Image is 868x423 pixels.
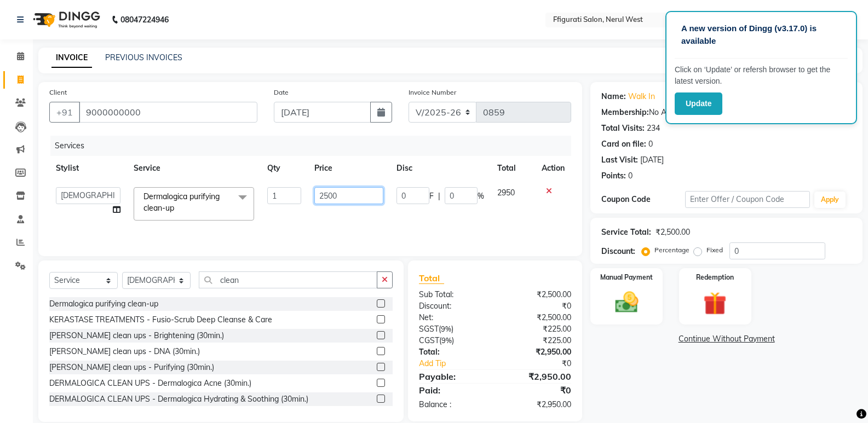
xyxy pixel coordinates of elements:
span: CGST [419,335,439,345]
div: ₹225.00 [495,323,579,335]
span: 9% [441,325,451,333]
div: ₹2,950.00 [495,399,579,410]
div: No Active Membership [601,107,852,118]
div: [PERSON_NAME] clean ups - Purifying (30min.) [49,362,214,373]
p: A new version of Dingg (v3.17.0) is available [681,22,841,47]
div: Card on file: [601,138,646,150]
div: ₹0 [495,384,579,397]
div: Sub Total: [411,289,495,300]
a: Add Tip [411,358,509,369]
div: ₹2,500.00 [656,227,690,238]
a: x [174,203,179,213]
button: Apply [814,192,846,208]
label: Invoice Number [409,88,456,97]
span: F [429,190,434,202]
th: Disc [390,156,491,181]
span: 9% [441,336,452,345]
label: Redemption [696,273,734,282]
label: Client [49,88,67,97]
span: % [478,190,484,202]
div: 0 [648,138,653,150]
span: | [438,190,440,202]
input: Enter Offer / Coupon Code [685,191,810,208]
div: 0 [628,170,633,182]
div: Discount: [411,300,495,312]
div: Membership: [601,107,649,118]
img: logo [28,4,103,35]
th: Stylist [49,156,127,181]
button: Update [675,92,722,115]
div: Total: [411,346,495,358]
div: ₹0 [495,300,579,312]
span: 2950 [497,188,515,198]
th: Qty [261,156,308,181]
div: ₹0 [509,358,579,369]
img: _gift.svg [696,289,734,318]
a: PREVIOUS INVOICES [105,53,182,62]
div: Payable: [411,370,495,383]
label: Percentage [654,245,689,255]
button: +91 [49,102,80,123]
input: Search by Name/Mobile/Email/Code [79,102,257,123]
div: Name: [601,91,626,102]
div: Balance : [411,399,495,410]
div: Services [50,136,579,156]
div: ₹2,500.00 [495,289,579,300]
div: Service Total: [601,227,651,238]
div: [PERSON_NAME] clean ups - DNA (30min.) [49,346,200,357]
div: Total Visits: [601,123,645,134]
div: Coupon Code [601,194,685,205]
img: _cash.svg [608,289,646,316]
span: Dermalogica purifying clean-up [143,192,220,213]
div: Last Visit: [601,154,638,166]
label: Date [274,88,289,97]
th: Price [308,156,389,181]
span: SGST [419,324,439,334]
div: ₹225.00 [495,335,579,346]
div: ₹2,950.00 [495,346,579,358]
div: Net: [411,312,495,323]
a: Continue Without Payment [593,333,860,345]
div: 234 [647,123,660,134]
input: Search or Scan [199,271,377,288]
div: [PERSON_NAME] clean ups - Brightening (30min.) [49,330,224,341]
div: ₹2,500.00 [495,312,579,323]
div: KERASTASE TREATMENTS - Fusio-Scrub Deep Cleanse & Care [49,314,272,326]
p: Click on ‘Update’ or refersh browser to get the latest version. [675,64,848,87]
div: [DATE] [640,154,664,166]
a: INVOICE [51,48,92,68]
label: Manual Payment [600,273,653,282]
div: ( ) [411,323,495,335]
div: Points: [601,170,626,182]
div: Dermalogica purifying clean-up [49,298,158,310]
th: Service [127,156,261,181]
div: DERMALOGICA CLEAN UPS - Dermalogica Hydrating & Soothing (30min.) [49,393,308,405]
div: Discount: [601,246,635,257]
a: Walk In [628,91,655,102]
div: DERMALOGICA CLEAN UPS - Dermalogica Acne (30min.) [49,378,251,389]
th: Total [491,156,536,181]
th: Action [535,156,571,181]
div: ₹2,950.00 [495,370,579,383]
div: ( ) [411,335,495,346]
b: 08047224946 [120,4,169,35]
label: Fixed [706,245,723,255]
span: Total [419,273,444,284]
div: Paid: [411,384,495,397]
